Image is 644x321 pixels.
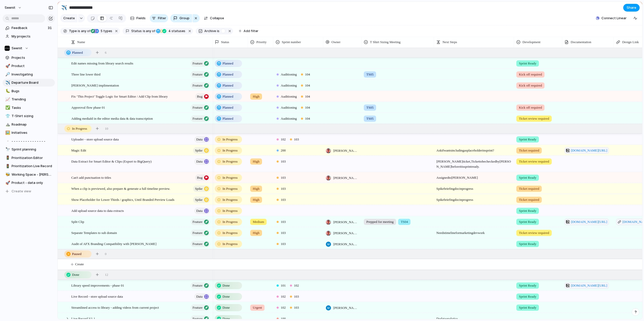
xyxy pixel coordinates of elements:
span: is [217,29,219,33]
span: Planned [223,116,233,121]
span: Done [223,283,230,288]
a: 🚀Product - data only [3,179,55,187]
span: Data [196,136,203,143]
button: Spike [193,196,210,203]
span: Sprint Ready [519,61,536,66]
span: Working Space - [PERSON_NAME] [12,172,53,177]
div: 🚦 [5,163,9,169]
span: High [253,197,259,202]
button: ✈️ [5,80,10,85]
span: High [253,94,259,99]
button: Seenit [3,44,55,52]
span: 200 [281,148,286,153]
a: ✈️Departure Board [3,79,55,87]
div: 🚦Prioritization Live Record [3,162,55,170]
a: My projects [3,33,55,40]
div: 🐛 [5,88,9,94]
span: 0 [105,251,107,257]
span: is [78,29,80,33]
button: Filter [150,14,168,22]
span: Can't add punctuation to titles [71,174,111,180]
div: ⛰️ [5,121,9,127]
span: any of [80,29,90,33]
button: Feature [191,82,210,89]
span: In Progress [223,159,238,164]
button: Add filter [236,27,261,35]
a: 🐛Bugs [3,87,55,95]
span: Bug [197,174,203,181]
span: Sprint Ready [519,305,536,310]
span: [DOMAIN_NAME][URL] [571,283,607,288]
div: 📈Trending [3,96,55,103]
span: Magic Edit [71,147,86,153]
span: Development [522,40,540,45]
span: TS05 [366,116,374,121]
button: Feature [191,60,210,67]
span: Sprint Ready [519,283,536,288]
span: Feature [193,240,203,248]
span: Prepped for meeting [366,219,394,224]
span: Ticket required [519,197,539,202]
span: Kick off required [519,105,542,110]
a: 👕T-Shirt sizing [3,112,55,120]
span: 104 [305,116,310,121]
span: Create [63,16,75,21]
span: Audit of AFX Branding Compatibility with [PERSON_NAME] [71,241,156,247]
span: 4 [167,29,172,33]
span: Spike briefing doc in progress [434,183,514,191]
div: 👕 [5,113,9,119]
span: Name [77,40,85,45]
span: Feature [193,282,203,289]
span: Ticket required [519,186,539,191]
button: Feature [191,304,210,311]
span: Sprint planning [12,147,53,152]
span: Tasks [12,105,53,110]
span: Connect Linear [601,16,627,21]
div: ✈️ [61,4,67,11]
span: 103 [281,197,286,202]
span: Sprint number [282,40,301,45]
span: statuses [167,29,185,33]
span: Ticket required [519,148,539,153]
button: 5 types [91,28,113,34]
span: Feature [193,229,203,237]
button: Feature [191,241,210,247]
button: 🐛 [5,89,10,94]
button: Connect Linear [594,14,629,22]
span: 102 [294,283,299,288]
a: 🔭Sprint planning [3,146,55,153]
button: Bug [195,93,210,100]
div: 🐝 [5,172,9,177]
span: Sprint Ready [519,219,536,224]
div: 📈 [5,97,9,102]
span: 103 [281,186,286,191]
div: 🚦Prioritization Editor [3,154,55,162]
span: In Progress [223,208,238,213]
span: Done [72,272,79,277]
span: Collapse [210,16,224,21]
span: Live Record - store upload source data [71,293,123,299]
span: Auditioning [281,94,297,99]
span: Type [69,29,77,33]
div: ✅ [5,105,9,111]
button: 🖼️ [5,130,10,135]
span: Assigned to [PERSON_NAME] [434,172,514,180]
button: 🔭 [5,147,10,152]
span: T-Shirt sizing [12,114,53,119]
span: Planned [223,94,233,99]
span: Initiatives [12,130,53,135]
span: In Progress [223,219,238,224]
span: My projects [12,34,53,39]
span: Feature [193,71,203,78]
span: 102 [281,294,286,299]
span: Data Extract for Smart Editor & Clips (Export to BigQuery) [71,158,152,164]
span: Medium [253,219,264,224]
span: Feature [193,115,203,122]
span: Feature [193,218,203,225]
div: 🚀 [5,180,9,186]
span: Edit names missing from library search results [71,60,133,66]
